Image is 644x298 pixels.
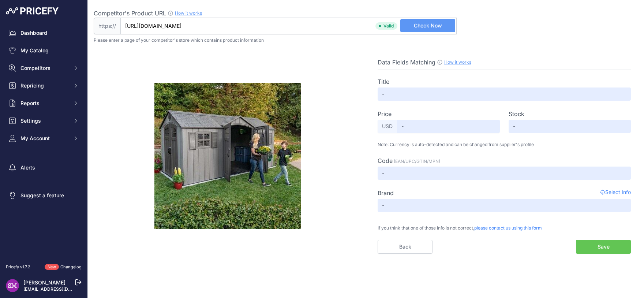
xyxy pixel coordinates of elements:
[20,64,68,72] span: Competitors
[414,22,442,29] span: Check Now
[600,189,631,197] span: Select Info
[6,7,59,15] img: Pricefy Logo
[23,279,65,286] a: [PERSON_NAME]
[94,37,638,43] p: Please enter a page of your competitor's store which contains product information
[20,100,68,107] span: Reports
[509,109,524,118] label: Stock
[394,159,440,164] span: (EAN/UPC/GTIN/MPN)
[576,240,631,254] button: Save
[378,77,389,86] label: Title
[20,82,68,89] span: Repricing
[400,19,455,32] button: Check Now
[378,87,631,101] input: -
[6,79,82,92] button: Repricing
[378,109,392,118] label: Price
[444,59,471,65] a: How it works
[6,26,82,40] a: Dashboard
[45,264,59,270] span: New
[120,18,457,34] input: www.storageshedsoutlet.com/product
[378,59,435,66] span: Data Fields Matching
[6,26,82,255] nav: Sidebar
[509,120,631,133] input: -
[378,142,631,148] p: Note: Currency is auto-detected and can be changed from supplier's profile
[6,264,30,270] div: Pricefy v1.7.2
[6,132,82,145] button: My Account
[20,135,68,142] span: My Account
[23,286,100,292] a: [EMAIL_ADDRESS][DOMAIN_NAME]
[20,117,68,124] span: Settings
[378,221,631,231] p: If you think that one of those info is not correct,
[6,62,82,75] button: Competitors
[60,264,82,269] a: Changelog
[6,97,82,110] button: Reports
[6,44,82,57] a: My Catalog
[378,240,433,254] a: Back
[378,189,394,197] label: Brand
[94,18,120,34] span: https://
[175,10,202,16] a: How it works
[6,189,82,202] a: Suggest a feature
[474,225,542,231] span: please contact us using this form
[378,157,393,164] span: Code
[6,114,82,127] button: Settings
[378,199,631,212] input: -
[397,120,500,133] input: -
[6,161,82,174] a: Alerts
[94,10,166,17] span: Competitor's Product URL
[378,167,631,180] input: -
[378,120,397,133] span: USD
